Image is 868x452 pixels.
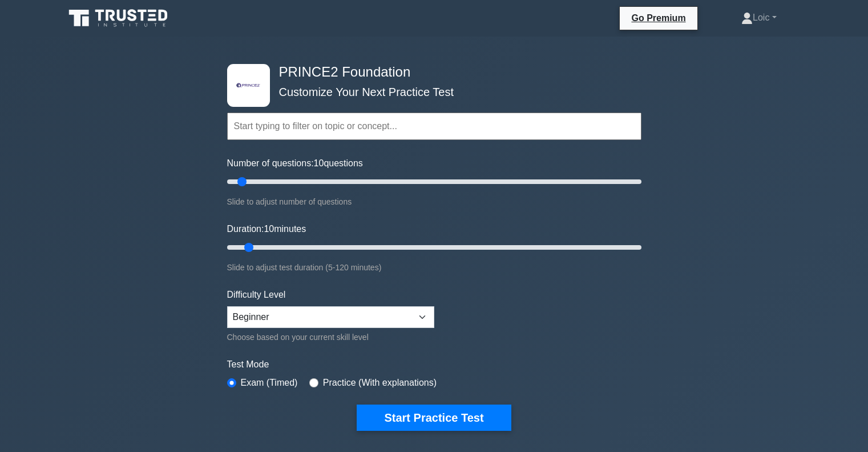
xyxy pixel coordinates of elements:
a: Loic [714,6,804,29]
a: Go Premium [624,11,692,25]
label: Practice (With explanations) [323,376,437,390]
span: 10 [264,224,274,234]
label: Exam (Timed) [241,376,298,390]
div: Slide to adjust test duration (5-120 minutes) [227,261,641,274]
label: Difficulty Level [227,288,286,302]
label: Number of questions: questions [227,157,363,170]
button: Start Practice Test [357,405,511,431]
div: Slide to adjust number of questions [227,195,641,209]
h4: PRINCE2 Foundation [274,64,586,81]
input: Start typing to filter on topic or concept... [227,113,641,140]
div: Choose based on your current skill level [227,330,434,344]
label: Test Mode [227,358,641,371]
label: Duration: minutes [227,222,306,236]
span: 10 [314,158,324,168]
